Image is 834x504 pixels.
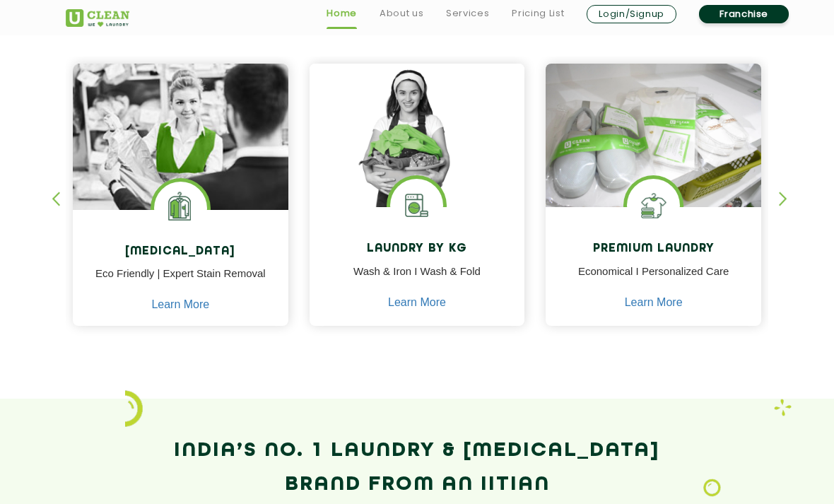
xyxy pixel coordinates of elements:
[380,5,423,22] a: About us
[66,434,768,502] h2: India’s No. 1 Laundry & [MEDICAL_DATA] Brand from an IITian
[774,399,792,416] img: Laundry wash and iron
[327,5,357,22] a: Home
[154,182,207,235] img: Laundry Services near me
[151,298,209,311] a: Learn More
[512,5,564,22] a: Pricing List
[390,179,443,232] img: laundry washing machine
[587,5,676,23] a: Login/Signup
[446,5,489,22] a: Services
[699,5,789,23] a: Franchise
[625,296,683,309] a: Learn More
[125,390,143,427] img: icon_2.png
[627,179,680,232] img: Shoes Cleaning
[320,242,515,256] h4: Laundry by Kg
[556,264,751,295] p: Economical I Personalized Care
[310,64,525,207] img: a girl with laundry basket
[66,9,129,27] img: UClean Laundry and Dry Cleaning
[83,266,278,298] p: Eco Friendly | Expert Stain Removal
[388,296,446,309] a: Learn More
[73,64,288,237] img: Drycleaners near me
[320,264,515,295] p: Wash & Iron I Wash & Fold
[546,64,761,207] img: laundry done shoes and clothes
[556,242,751,256] h4: Premium Laundry
[703,479,721,497] img: Laundry
[83,245,278,259] h4: [MEDICAL_DATA]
